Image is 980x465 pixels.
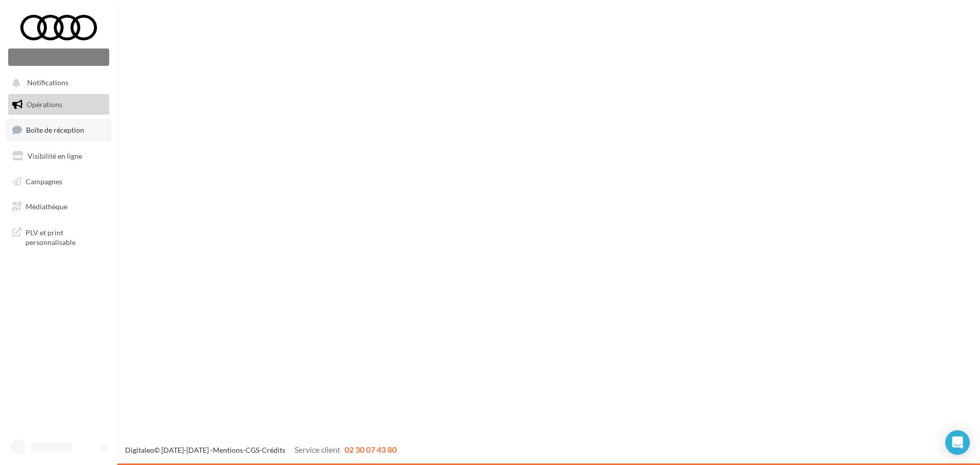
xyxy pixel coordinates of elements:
[125,446,154,454] a: Digitaleo
[6,171,111,192] a: Campagnes
[262,446,285,454] a: Crédits
[345,445,397,454] span: 02 30 07 43 80
[945,430,970,455] div: Open Intercom Messenger
[6,222,111,252] a: PLV et print personnalisable
[246,446,259,454] a: CGS
[6,145,111,167] a: Visibilité en ligne
[27,79,68,87] span: Notifications
[6,196,111,217] a: Médiathèque
[125,446,397,454] span: © [DATE]-[DATE] - - -
[8,48,109,66] div: Nouvelle campagne
[6,94,111,115] a: Opérations
[26,226,105,248] span: PLV et print personnalisable
[28,152,82,160] span: Visibilité en ligne
[27,100,62,109] span: Opérations
[213,446,243,454] a: Mentions
[26,177,62,185] span: Campagnes
[6,119,111,141] a: Boîte de réception
[26,202,67,211] span: Médiathèque
[26,126,84,134] span: Boîte de réception
[295,445,340,454] span: Service client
